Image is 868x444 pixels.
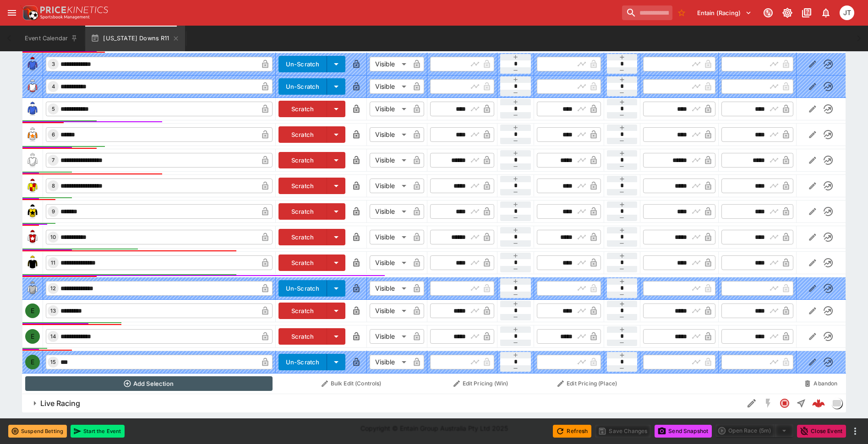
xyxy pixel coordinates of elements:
[50,157,56,163] span: 7
[25,204,40,219] img: runner 9
[49,308,58,314] span: 13
[50,131,57,138] span: 6
[553,425,591,438] button: Refresh
[832,398,842,408] img: liveracing
[370,230,409,244] div: Visible
[776,395,793,412] button: Closed
[25,127,40,142] img: runner 6
[779,398,790,409] svg: Closed
[797,425,846,438] button: Close Event
[25,303,40,318] div: E
[537,376,638,391] button: Edit Pricing (Place)
[370,179,409,193] div: Visible
[760,5,776,21] button: Connected to PK
[278,78,328,95] button: Un-Scratch
[692,5,757,20] button: Select Tenant
[760,395,776,412] button: SGM Disabled
[793,395,809,412] button: Straight
[370,153,409,168] div: Visible
[370,204,409,219] div: Visible
[25,153,40,168] img: runner 7
[831,398,842,409] div: liveracing
[799,376,843,391] button: Abandon
[370,355,409,369] div: Visible
[49,285,58,292] span: 12
[278,203,328,220] button: Scratch
[40,15,90,19] img: Sportsbook Management
[743,395,760,412] button: Edit Detail
[25,255,40,270] img: runner 11
[22,394,743,412] button: Live Racing
[85,26,185,51] button: [US_STATE] Downs R11
[50,106,57,112] span: 5
[25,179,40,193] img: runner 8
[370,127,409,142] div: Visible
[49,234,58,240] span: 10
[278,254,328,271] button: Scratch
[278,178,328,194] button: Scratch
[25,79,40,94] img: runner 4
[779,5,796,21] button: Toggle light/dark mode
[278,56,328,72] button: Un-Scratch
[19,26,83,51] button: Event Calendar
[278,229,328,245] button: Scratch
[25,355,40,369] div: E
[278,101,328,117] button: Scratch
[674,5,689,20] button: No Bookmarks
[49,260,57,266] span: 11
[278,126,328,143] button: Scratch
[25,230,40,244] img: runner 10
[49,359,58,365] span: 15
[4,5,20,21] button: open drawer
[655,425,712,438] button: Send Snapshot
[840,5,854,20] div: Josh Tanner
[715,424,793,437] div: split button
[430,376,531,391] button: Edit Pricing (Win)
[850,426,861,437] button: more
[25,329,40,344] div: E
[370,281,409,296] div: Visible
[278,376,425,391] button: Bulk Edit (Controls)
[278,354,328,370] button: Un-Scratch
[40,6,108,13] img: PriceKinetics
[49,333,58,340] span: 14
[798,5,815,21] button: Documentation
[278,280,328,297] button: Un-Scratch
[370,102,409,116] div: Visible
[8,425,67,438] button: Suspend Betting
[837,3,857,23] button: Josh Tanner
[25,281,40,296] img: runner 12
[25,57,40,71] img: runner 3
[278,152,328,168] button: Scratch
[812,397,825,410] div: 538cc41e-b341-4743-bed9-6158a822257b
[818,5,834,21] button: Notifications
[622,5,672,20] input: search
[370,57,409,71] div: Visible
[50,83,57,90] span: 4
[370,303,409,318] div: Visible
[71,425,125,438] button: Start the Event
[812,397,825,410] img: logo-cerberus--red.svg
[370,255,409,270] div: Visible
[278,303,328,319] button: Scratch
[370,79,409,94] div: Visible
[370,329,409,344] div: Visible
[20,4,38,22] img: PriceKinetics Logo
[50,61,57,67] span: 3
[25,102,40,116] img: runner 5
[809,394,828,412] a: 538cc41e-b341-4743-bed9-6158a822257b
[50,208,57,215] span: 9
[25,376,273,391] button: Add Selection
[40,399,80,408] h6: Live Racing
[50,183,57,189] span: 8
[278,328,328,345] button: Scratch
